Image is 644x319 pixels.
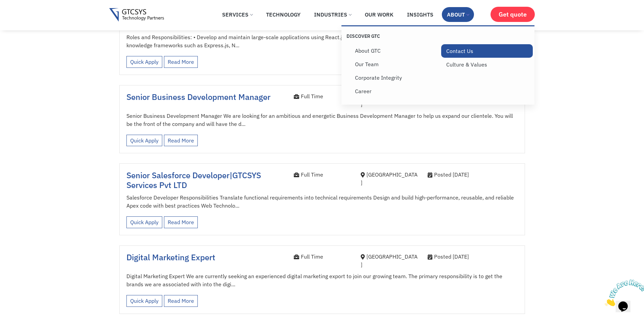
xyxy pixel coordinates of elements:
[491,7,535,22] a: Get quote
[126,170,261,190] a: Senior Salesforce Developer|GTCSYS Services Pvt LTD
[126,295,162,307] a: Quick Apply
[350,84,442,98] a: Career
[428,252,518,261] div: Posted [DATE]
[360,7,399,22] a: Our Work
[261,7,306,22] a: Technology
[164,295,198,307] a: Read More
[126,272,518,288] p: Digital Marketing Expert We are currently seeking an experienced digital marketing export to join...
[109,8,164,22] img: Gtcsys logo
[602,277,644,309] iframe: chat widget
[126,170,261,190] span: GTCSYS Services Pvt LTD
[164,135,198,147] a: Read More
[361,170,418,187] div: [GEOGRAPHIC_DATA]
[441,44,533,58] a: Contact Us
[126,112,518,128] p: Senior Business Development Manager We are looking for an ambitious and energetic Business Develo...
[350,44,442,57] a: About GTC
[294,170,351,179] div: Full Time
[499,11,527,18] span: Get quote
[164,56,198,68] a: Read More
[126,193,518,210] p: Salesforce Developer Responsibilities Translate functional requirements into technical requiremen...
[294,92,351,100] div: Full Time
[442,7,474,22] a: About
[361,252,418,269] div: [GEOGRAPHIC_DATA]
[347,33,438,39] p: Discover GTC
[402,7,438,22] a: Insights
[309,7,356,22] a: Industries
[294,252,351,261] div: Full Time
[164,216,198,228] a: Read More
[126,216,162,228] a: Quick Apply
[3,3,45,29] img: Chat attention grabber
[126,170,230,181] span: Senior Salesforce Developer
[441,58,533,71] a: Culture & Values
[126,56,162,68] a: Quick Apply
[126,135,162,147] a: Quick Apply
[217,7,258,22] a: Services
[350,57,442,71] a: Our Team
[350,71,442,84] a: Corporate Integrity
[126,33,518,49] p: Roles and Responsibilities: • Develop and maintain large-scale applications using React.js and No...
[428,170,518,179] div: Posted [DATE]
[126,91,270,102] a: Senior Business Development Manager
[126,252,215,263] a: Digital Marketing Expert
